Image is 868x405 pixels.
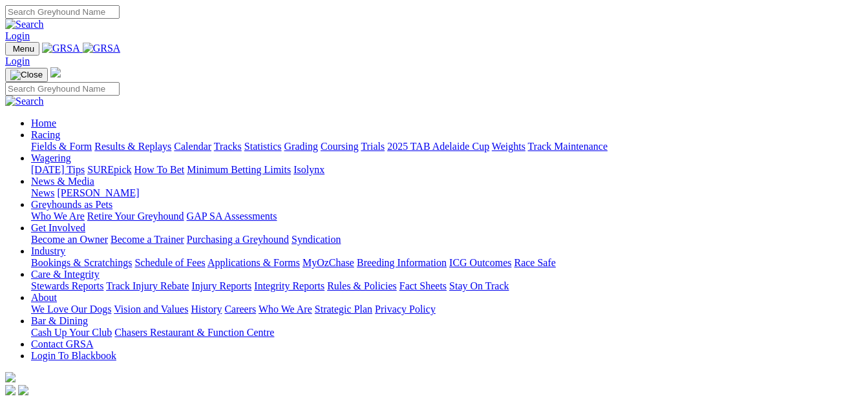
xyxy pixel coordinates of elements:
[31,234,863,245] div: Get Involved
[134,164,185,175] a: How To Bet
[5,372,16,382] img: logo-grsa-white.png
[31,245,65,256] a: Industry
[31,152,71,163] a: Wagering
[31,292,57,303] a: About
[5,56,30,67] a: Login
[111,234,184,245] a: Become a Trainer
[94,141,171,152] a: Results & Replays
[57,187,139,198] a: [PERSON_NAME]
[31,304,863,315] div: About
[31,199,112,210] a: Greyhounds as Pets
[50,67,61,78] img: logo-grsa-white.png
[31,327,112,338] a: Cash Up Your Club
[191,280,251,291] a: Injury Reports
[302,257,354,268] a: MyOzChase
[114,327,274,338] a: Chasers Restaurant & Function Centre
[293,164,324,175] a: Isolynx
[357,257,447,268] a: Breeding Information
[31,187,863,199] div: News & Media
[187,234,289,245] a: Purchasing a Greyhound
[528,141,608,152] a: Track Maintenance
[42,43,80,54] img: GRSA
[449,257,511,268] a: ICG Outcomes
[31,222,85,233] a: Get Involved
[387,141,489,152] a: 2025 TAB Adelaide Cup
[5,30,30,41] a: Login
[5,5,120,19] input: Search
[5,42,39,56] button: Toggle navigation
[31,269,100,280] a: Care & Integrity
[5,96,44,107] img: Search
[31,338,93,349] a: Contact GRSA
[31,257,132,268] a: Bookings & Scratchings
[449,280,509,291] a: Stay On Track
[361,141,385,152] a: Trials
[13,44,34,54] span: Menu
[31,129,60,140] a: Racing
[31,141,92,152] a: Fields & Form
[191,304,222,315] a: History
[106,280,189,291] a: Track Injury Rebate
[31,234,108,245] a: Become an Owner
[31,280,863,292] div: Care & Integrity
[207,257,300,268] a: Applications & Forms
[5,82,120,96] input: Search
[31,350,116,361] a: Login To Blackbook
[87,211,184,222] a: Retire Your Greyhound
[375,304,436,315] a: Privacy Policy
[244,141,282,152] a: Statistics
[31,280,103,291] a: Stewards Reports
[31,187,54,198] a: News
[315,304,372,315] a: Strategic Plan
[327,280,397,291] a: Rules & Policies
[291,234,341,245] a: Syndication
[31,118,56,129] a: Home
[254,280,324,291] a: Integrity Reports
[321,141,359,152] a: Coursing
[284,141,318,152] a: Grading
[214,141,242,152] a: Tracks
[514,257,555,268] a: Race Safe
[31,315,88,326] a: Bar & Dining
[224,304,256,315] a: Careers
[492,141,525,152] a: Weights
[31,176,94,187] a: News & Media
[399,280,447,291] a: Fact Sheets
[10,70,43,80] img: Close
[259,304,312,315] a: Who We Are
[5,68,48,82] button: Toggle navigation
[187,164,291,175] a: Minimum Betting Limits
[31,327,863,338] div: Bar & Dining
[134,257,205,268] a: Schedule of Fees
[83,43,121,54] img: GRSA
[18,385,28,395] img: twitter.svg
[174,141,211,152] a: Calendar
[31,164,85,175] a: [DATE] Tips
[5,385,16,395] img: facebook.svg
[31,304,111,315] a: We Love Our Dogs
[31,141,863,152] div: Racing
[31,257,863,269] div: Industry
[87,164,131,175] a: SUREpick
[31,211,863,222] div: Greyhounds as Pets
[31,211,85,222] a: Who We Are
[187,211,277,222] a: GAP SA Assessments
[5,19,44,30] img: Search
[31,164,863,176] div: Wagering
[114,304,188,315] a: Vision and Values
